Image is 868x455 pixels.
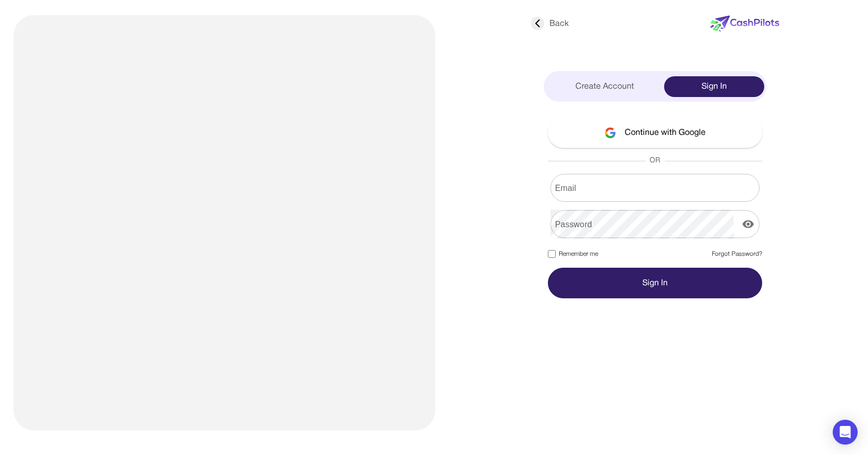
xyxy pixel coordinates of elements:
span: OR [645,156,665,166]
div: Open Intercom Messenger [833,420,858,445]
div: Back [531,18,569,30]
div: Sign In [664,76,764,97]
input: Remember me [548,250,556,258]
button: Sign In [548,268,762,298]
button: display the password [738,214,759,235]
div: Create Account [546,76,665,97]
a: Forgot Password? [712,250,762,259]
img: new-logo.svg [710,16,779,32]
button: Continue with Google [548,117,762,148]
label: Remember me [548,250,598,259]
img: google-logo.svg [604,127,616,139]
